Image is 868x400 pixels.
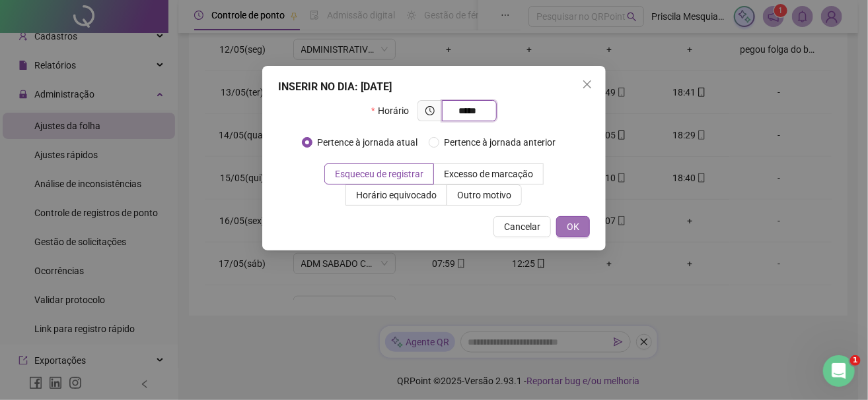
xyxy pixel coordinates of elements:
[567,219,579,234] span: OK
[371,100,417,121] label: Horário
[504,219,540,234] span: Cancelar
[457,190,511,200] span: Outro motivo
[439,135,561,150] span: Pertence à jornada anterior
[356,190,437,200] span: Horário equivocado
[493,216,551,237] button: Cancelar
[850,355,861,366] span: 1
[425,106,435,115] span: clock-circle
[278,79,590,95] div: INSERIR NO DIA : [DATE]
[823,355,855,387] iframe: Intercom live chat
[577,74,598,95] button: Close
[556,216,590,237] button: OK
[582,79,593,90] span: close
[444,169,533,179] span: Excesso de marcação
[335,169,423,179] span: Esqueceu de registrar
[312,135,423,150] span: Pertence à jornada atual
